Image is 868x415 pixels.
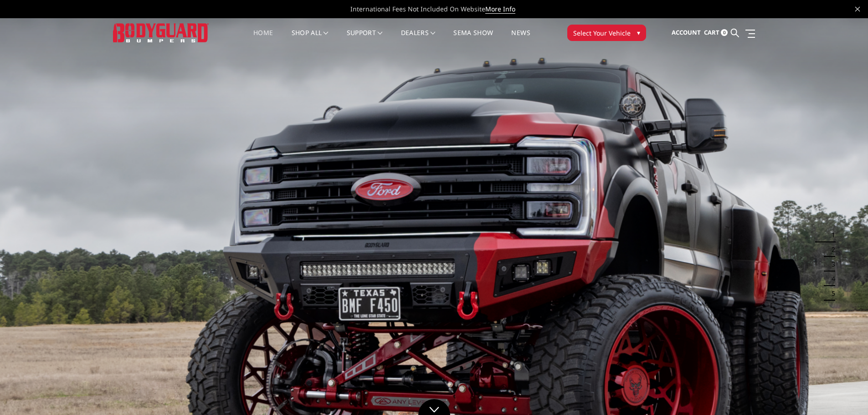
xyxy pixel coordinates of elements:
a: Support [347,30,383,47]
button: Select Your Vehicle [567,25,646,41]
a: shop all [292,30,329,47]
a: News [511,30,530,47]
button: 5 of 5 [826,286,835,301]
a: Home [253,30,273,47]
button: 2 of 5 [826,242,835,257]
a: Click to Down [418,399,450,415]
span: Cart [704,28,719,36]
a: Cart 0 [704,20,728,45]
button: 1 of 5 [826,228,835,242]
span: Account [672,28,701,36]
a: Account [672,20,701,45]
a: More Info [485,5,515,14]
a: SEMA Show [453,30,493,47]
span: Select Your Vehicle [573,28,631,38]
button: 3 of 5 [826,257,835,272]
span: ▾ [637,28,640,37]
a: Dealers [401,30,436,47]
iframe: Chat Widget [822,371,868,415]
button: 4 of 5 [826,272,835,286]
img: BODYGUARD BUMPERS [113,23,209,42]
span: 0 [721,29,728,36]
